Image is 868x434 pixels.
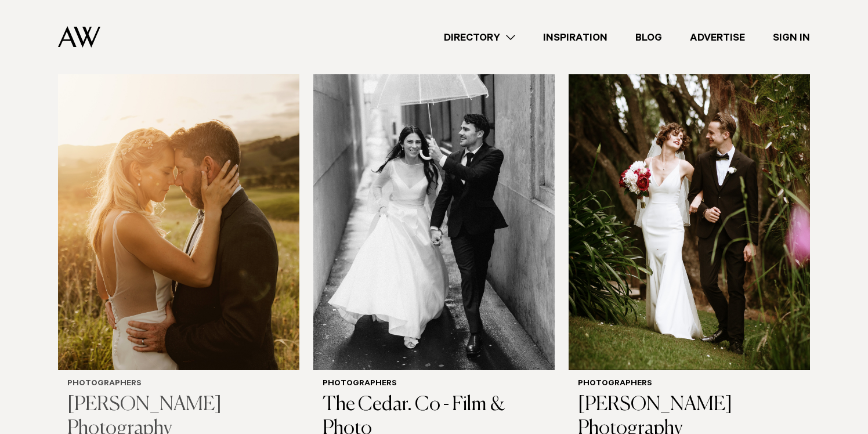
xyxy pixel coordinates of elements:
[759,30,824,45] a: Sign In
[621,30,676,45] a: Blog
[58,46,299,370] img: Auckland Weddings Photographers | Kate Little Photography
[58,26,100,48] img: Auckland Weddings Logo
[578,379,801,389] h6: Photographers
[529,30,621,45] a: Inspiration
[313,46,555,370] img: Auckland Weddings Photographers | The Cedar. Co - Film & Photo
[676,30,759,45] a: Advertise
[430,30,529,45] a: Directory
[67,379,290,389] h6: Photographers
[569,46,810,370] img: Auckland Weddings Photographers | Perry Trotter Photography
[323,379,545,389] h6: Photographers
